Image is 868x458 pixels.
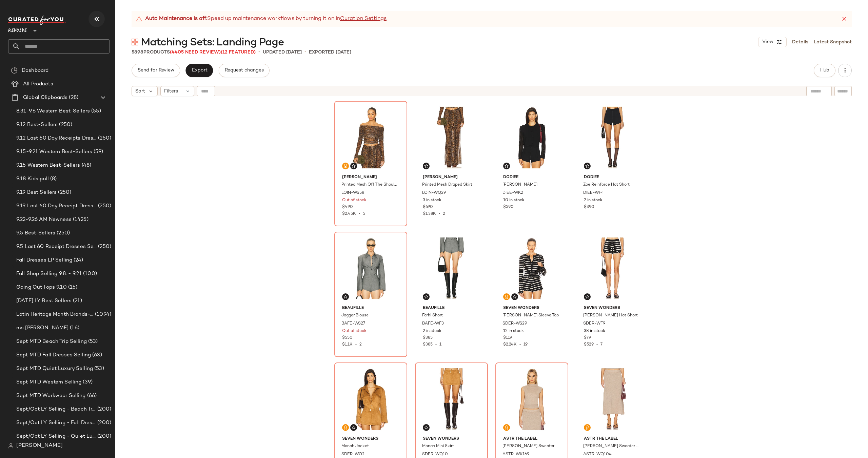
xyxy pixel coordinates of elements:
[584,436,641,442] span: ASTR the Label
[132,49,256,56] div: Products
[443,212,445,216] span: 2
[498,234,566,303] img: SDER-WS29_V1.jpg
[16,338,87,346] span: Sept MTD Beach Trip Selling
[16,433,96,440] span: Sept/Oct LY Selling - Quiet Luxe
[341,313,369,319] span: Jagger Blouse
[97,134,111,142] span: (250)
[584,328,605,334] span: 38 in stock
[337,234,405,303] img: BAFE-WS27_V1.jpg
[503,436,560,442] span: ASTR the Label
[424,425,428,430] img: svg%3e
[502,313,559,319] span: [PERSON_NAME] Sleeve Top
[58,121,72,129] span: (250)
[72,216,88,224] span: (1425)
[584,335,591,341] span: $79
[505,425,509,430] img: svg%3e
[584,305,641,311] span: SEVEN WONDERS
[135,88,145,95] span: Sort
[8,443,14,449] img: svg%3e
[97,202,111,210] span: (250)
[263,49,302,56] p: updated [DATE]
[423,342,433,347] span: $385
[762,39,773,45] span: View
[502,190,523,196] span: DIEE-WK2
[513,295,517,299] img: svg%3e
[81,378,93,386] span: (39)
[422,452,448,458] span: SDER-WQ10
[96,419,111,427] span: (200)
[342,305,399,311] span: Beaufille
[8,16,66,25] img: cfy_white_logo.C9jOOHJF.svg
[11,67,18,74] img: svg%3e
[583,452,612,458] span: ASTR-WQ104
[132,39,138,45] img: svg%3e
[224,68,264,73] span: Request changes
[423,436,480,442] span: SEVEN WONDERS
[16,243,97,251] span: 9.5 Last 60 Receipt Dresses Selling
[191,68,207,73] span: Export
[584,197,603,204] span: 2 in stock
[16,442,63,450] span: [PERSON_NAME]
[80,162,92,169] span: (48)
[16,134,97,142] span: 9.12 Last 60 Day Receipts Dresses
[341,321,365,327] span: BAFE-WS27
[96,405,111,413] span: (200)
[86,392,97,400] span: (66)
[342,204,353,210] span: $490
[585,425,589,430] img: svg%3e
[55,229,70,237] span: (250)
[23,94,67,102] span: Global Clipboards
[137,68,174,73] span: Send for Review
[16,297,72,305] span: [DATE] LY Best Sellers
[422,443,454,450] span: Monah Mini Skirt
[132,50,143,55] span: 5898
[424,164,428,168] img: svg%3e
[185,64,213,77] button: Export
[356,212,363,216] span: •
[578,365,647,433] img: ASTR-WQ104_V1.jpg
[16,405,96,413] span: Sept/Oct LY Selling - Beach Trip
[422,313,443,319] span: Farhi Short
[498,103,566,172] img: DIEE-WK2_V1.jpg
[524,342,528,347] span: 19
[423,174,480,181] span: [PERSON_NAME]
[584,204,594,210] span: $390
[342,197,367,204] span: Out of stock
[90,107,101,115] span: (55)
[584,174,641,181] span: Dodiee
[583,190,604,196] span: DIEE-WF4
[353,342,359,347] span: •
[16,392,86,400] span: Sept MTD Workwear Selling
[584,342,594,347] span: $529
[340,15,387,23] a: Curation Settings
[16,351,91,359] span: Sept MTD Fall Dresses Selling
[505,164,509,168] img: svg%3e
[583,182,630,188] span: Zoe Reinforce Hot Short
[341,443,369,450] span: Monah Jacket
[92,148,103,156] span: (59)
[342,174,399,181] span: [PERSON_NAME]
[814,39,852,46] a: Latest Snapshot
[337,103,405,172] img: LOIN-WS58_V1.jpg
[16,311,94,318] span: Latin Heritage Month Brands- DO NOT DELETE
[423,328,441,334] span: 2 in stock
[342,436,399,442] span: SEVEN WONDERS
[423,305,480,311] span: Beaufille
[422,182,472,188] span: Printed Mesh Draped Skirt
[16,365,93,373] span: Sept MTD Quiet Luxury Selling
[433,342,439,347] span: •
[16,378,81,386] span: Sept MTD Western Selling
[68,324,79,332] span: (16)
[16,216,72,224] span: 9.22-9.26 AM Newness
[503,174,560,181] span: Dodiee
[343,295,348,299] img: svg%3e
[578,234,647,303] img: SDER-WF9_V1.jpg
[505,295,509,299] img: svg%3e
[600,342,603,347] span: 7
[136,15,387,23] div: Speed up maintenance workflows by turning it on in
[341,190,364,196] span: LOIN-WS58
[814,64,835,77] button: Hub
[16,270,82,278] span: Fall Shop Selling 9.8. - 9.21
[16,284,67,291] span: Going Out Tops 9.10
[23,80,53,88] span: All Products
